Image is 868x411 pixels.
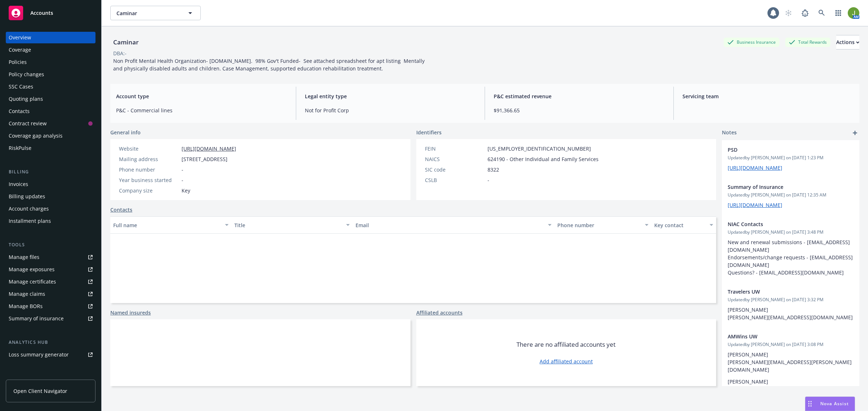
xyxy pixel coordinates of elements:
div: NAICS [425,155,485,163]
a: Manage files [6,251,95,263]
div: Summary of InsuranceUpdatedby [PERSON_NAME] on [DATE] 12:35 AM[URL][DOMAIN_NAME] [722,177,859,215]
span: $91,366.65 [494,107,665,114]
a: Named insureds [110,309,151,316]
span: Updated by [PERSON_NAME] on [DATE] 12:35 AM [728,192,854,198]
a: Policy changes [6,69,95,80]
div: NIAC ContactsUpdatedby [PERSON_NAME] on [DATE] 3:48 PMNew and renewal submissions - [EMAIL_ADDRES... [722,215,859,282]
a: Add affiliated account [540,358,593,365]
div: Summary of insurance [9,313,64,324]
span: - [488,176,489,184]
div: Email [356,221,544,229]
a: Installment plans [6,215,95,227]
button: Caminar [110,6,201,20]
button: Title [231,216,353,234]
button: Full name [110,216,231,234]
div: RiskPulse [9,142,31,154]
div: Manage exposures [9,264,55,275]
div: Policies [9,56,27,68]
a: [URL][DOMAIN_NAME] [728,202,782,208]
span: Identifiers [416,129,442,136]
a: Overview [6,32,95,43]
a: Account charges [6,203,95,215]
span: Notes [722,129,737,137]
div: CSLB [425,176,485,184]
div: AMWins UWUpdatedby [PERSON_NAME] on [DATE] 3:08 PM[PERSON_NAME] [PERSON_NAME][EMAIL_ADDRESS][PERS... [722,327,859,399]
div: PSDUpdatedby [PERSON_NAME] on [DATE] 1:23 PM[URL][DOMAIN_NAME] [722,140,859,177]
div: Contract review [9,118,47,129]
span: [STREET_ADDRESS] [182,155,227,163]
div: Travelers UWUpdatedby [PERSON_NAME] on [DATE] 3:32 PM[PERSON_NAME] [PERSON_NAME][EMAIL_ADDRESS][D... [722,282,859,327]
div: Overview [9,32,31,43]
span: Updated by [PERSON_NAME] on [DATE] 3:08 PM [728,341,854,348]
a: Contacts [6,105,95,117]
div: Installment plans [9,215,51,227]
span: AMWins UW [728,333,835,340]
div: SSC Cases [9,81,33,92]
a: [URL][DOMAIN_NAME] [182,145,236,152]
a: Contract review [6,118,95,129]
span: 8322 [488,166,499,173]
div: Manage claims [9,288,45,300]
div: Year business started [119,176,179,184]
span: - [182,176,183,184]
button: Phone number [554,216,651,234]
div: Mailing address [119,155,179,163]
div: Website [119,145,179,152]
div: Quoting plans [9,93,43,105]
span: P&C - Commercial lines [116,107,287,114]
span: Accounts [30,10,53,16]
a: Policies [6,56,95,68]
div: Total Rewards [785,38,830,47]
div: Title [234,221,342,229]
span: PSD [728,146,835,153]
div: Invoices [9,178,28,190]
span: Updated by [PERSON_NAME] on [DATE] 3:48 PM [728,229,854,235]
div: Full name [113,221,221,229]
span: [US_EMPLOYER_IDENTIFICATION_NUMBER] [488,145,591,152]
div: Company size [119,187,179,194]
a: Switch app [831,6,846,20]
a: Manage certificates [6,276,95,287]
p: [PERSON_NAME] [PERSON_NAME][EMAIL_ADDRESS][PERSON_NAME][DOMAIN_NAME] [728,351,854,373]
span: Not for Profit Corp [305,107,476,114]
div: Contacts [9,105,30,117]
span: Updated by [PERSON_NAME] on [DATE] 1:23 PM [728,155,854,161]
a: RiskPulse [6,142,95,154]
p: [PERSON_NAME] [PERSON_NAME][EMAIL_ADDRESS][DOMAIN_NAME] [728,306,854,321]
a: Start snowing [781,6,796,20]
span: Travelers UW [728,288,835,295]
span: Open Client Navigator [13,387,67,395]
a: Loss summary generator [6,349,95,360]
span: 624190 - Other Individual and Family Services [488,155,599,163]
button: Nova Assist [805,397,855,411]
div: Policy changes [9,69,44,80]
a: Coverage gap analysis [6,130,95,142]
div: SIC code [425,166,485,173]
span: Nova Assist [820,401,849,407]
div: Account charges [9,203,49,215]
span: Servicing team [682,92,854,100]
span: Legal entity type [305,92,476,100]
a: Invoices [6,178,95,190]
span: There are no affiliated accounts yet [516,340,616,349]
p: [PERSON_NAME] [PERSON_NAME][EMAIL_ADDRESS][DOMAIN_NAME] [728,378,854,393]
span: Updated by [PERSON_NAME] on [DATE] 3:32 PM [728,297,854,303]
div: Drag to move [805,397,814,411]
div: FEIN [425,145,485,152]
a: Coverage [6,44,95,56]
div: Coverage [9,44,31,56]
div: Tools [6,241,95,248]
a: Manage BORs [6,300,95,312]
button: Email [353,216,554,234]
a: add [851,129,859,137]
span: Account type [116,92,287,100]
a: Manage exposures [6,264,95,275]
span: - [182,166,183,173]
div: Coverage gap analysis [9,130,63,142]
a: Quoting plans [6,93,95,105]
div: Loss summary generator [9,349,69,360]
span: General info [110,129,141,136]
div: Manage files [9,251,39,263]
div: DBA: - [113,49,127,57]
div: Business Insurance [724,38,779,47]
